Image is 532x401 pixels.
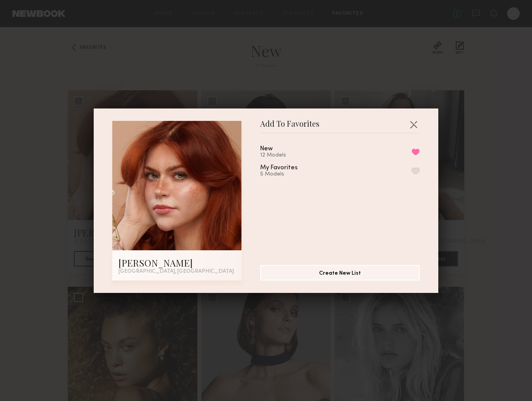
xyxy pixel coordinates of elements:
div: 5 Models [260,171,316,177]
div: [PERSON_NAME] [118,256,235,269]
div: New [260,146,273,152]
div: [GEOGRAPHIC_DATA], [GEOGRAPHIC_DATA] [118,269,235,274]
button: Close [407,118,420,131]
div: 12 Models [260,152,291,158]
button: Create New List [260,265,420,281]
div: My Favorites [260,165,298,171]
span: Add To Favorites [260,121,319,133]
